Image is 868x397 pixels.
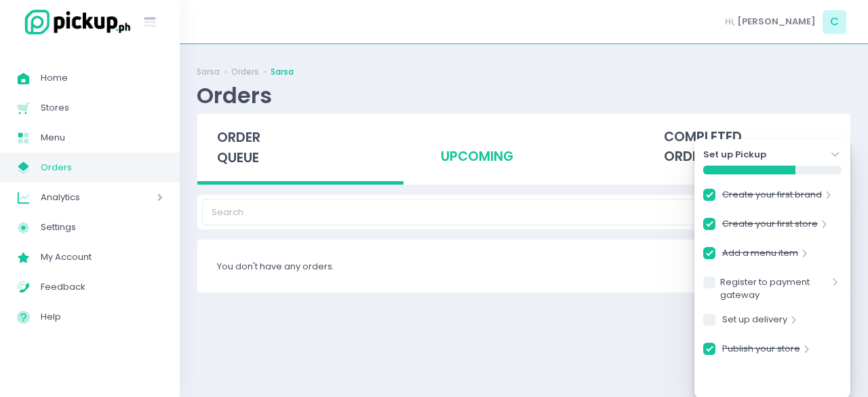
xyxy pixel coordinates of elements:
span: Help [41,308,163,326]
a: Register to payment gateway [720,276,829,302]
span: Analytics [41,189,119,206]
span: C [823,10,846,34]
div: You don't have any orders. [197,240,850,292]
input: Search [202,199,779,225]
div: upcoming [420,114,627,181]
span: Feedback [41,278,163,296]
a: Sarsa [197,66,220,78]
a: Create your first store [722,217,818,235]
span: Stores [41,99,163,117]
span: Orders [41,159,163,176]
span: [PERSON_NAME] [737,15,816,29]
a: Set up delivery [722,313,787,331]
div: completed orders [644,114,850,181]
span: Menu [41,129,163,147]
div: Orders [197,82,272,109]
a: Publish your store [722,342,800,360]
a: Add a menu item [722,246,798,265]
strong: Set up Pickup [703,148,766,162]
a: Sarsa [271,66,294,78]
span: Hi, [725,15,735,29]
a: Orders [231,66,259,78]
span: My Account [41,248,163,266]
span: Settings [41,219,163,236]
span: Home [41,69,163,87]
span: order queue [217,128,260,167]
a: Create your first brand [722,188,822,206]
img: logo [17,7,132,37]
